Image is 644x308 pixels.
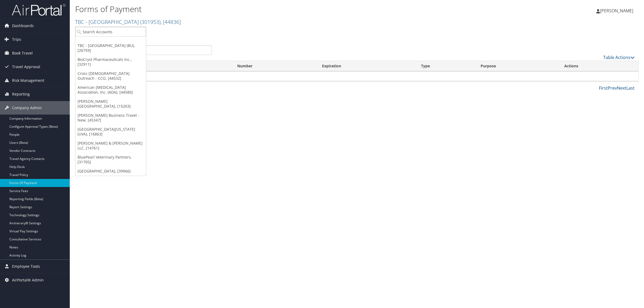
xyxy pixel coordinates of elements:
[140,18,160,25] span: ( 301953 )
[12,260,40,273] span: Employee Tools
[608,85,617,91] a: Prev
[12,46,33,60] span: Book Travel
[12,19,34,32] span: Dashboards
[416,61,476,71] th: Type
[75,18,181,25] a: TBC - [GEOGRAPHIC_DATA]
[476,61,559,71] th: Purpose: activate to sort column ascending
[600,8,633,14] span: [PERSON_NAME]
[75,41,146,55] a: TBC - [GEOGRAPHIC_DATA] (BU), [26759]
[75,27,146,37] input: Search Accounts
[75,71,638,81] td: No data available in table
[596,3,639,19] a: [PERSON_NAME]
[12,60,40,74] span: Travel Approval
[75,125,146,139] a: [GEOGRAPHIC_DATA][US_STATE] (UVA), [16863]
[559,61,638,71] th: Actions
[12,273,44,287] span: AirPortal® Admin
[12,74,44,87] span: Risk Management
[75,153,146,167] a: BluePearl Veterinary Partners, [31705]
[75,61,232,71] th: Card Holder Name
[75,83,146,97] a: American [MEDICAL_DATA] Association, Inc. (ADA), [44580]
[626,85,635,91] a: Last
[12,33,21,46] span: Trips
[603,54,635,60] a: Table Actions
[160,18,181,25] span: , [ 44836 ]
[599,85,608,91] a: First
[75,167,146,176] a: [GEOGRAPHIC_DATA], [39966]
[12,101,42,115] span: Company Admin
[75,55,146,69] a: BioCryst Pharmaceuticals Inc., [32911]
[12,87,30,101] span: Reporting
[12,3,65,16] img: airportal-logo.png
[75,97,146,111] a: [PERSON_NAME][GEOGRAPHIC_DATA], [15263]
[232,61,317,71] th: Number
[75,111,146,125] a: [PERSON_NAME] Business Travel - New, [45347]
[617,85,626,91] a: Next
[317,61,416,71] th: Expiration: activate to sort column ascending
[75,3,451,15] h1: Forms of Payment
[75,69,146,83] a: Cross [DEMOGRAPHIC_DATA] Outreach - CCO, [44532]
[75,139,146,153] a: [PERSON_NAME] & [PERSON_NAME] LLC, [14761]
